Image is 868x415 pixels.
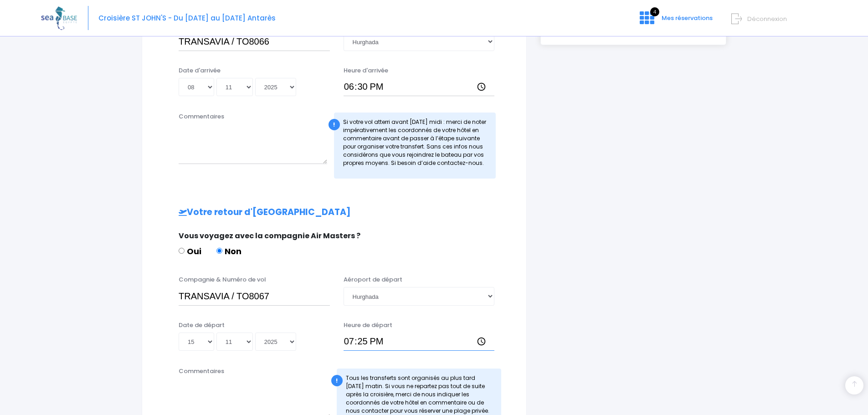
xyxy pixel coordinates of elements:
div: Si votre vol atterri avant [DATE] midi : merci de noter impérativement les coordonnés de votre hô... [334,113,496,179]
input: Non [216,248,222,254]
span: Vous voyagez avec la compagnie Air Masters ? [179,231,360,241]
a: 4 Mes réservations [632,17,718,26]
label: Heure de départ [344,321,392,330]
input: Oui [179,248,185,254]
label: Non [216,245,241,257]
span: Mes réservations [662,14,713,22]
label: Compagnie & Numéro de vol [179,275,266,284]
label: Oui [179,245,201,257]
label: Date d'arrivée [179,66,221,75]
label: Date de départ [179,321,225,330]
span: Croisière ST JOHN'S - Du [DATE] au [DATE] Antarès [98,13,276,23]
h2: Votre retour d'[GEOGRAPHIC_DATA] [160,207,508,218]
div: ! [329,119,340,130]
span: 4 [650,7,659,16]
label: Commentaires [179,367,224,376]
label: Heure d'arrivée [344,66,388,75]
div: ! [331,375,343,386]
label: Aéroport de départ [344,275,402,284]
span: Déconnexion [747,15,787,23]
label: Commentaires [179,112,224,121]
